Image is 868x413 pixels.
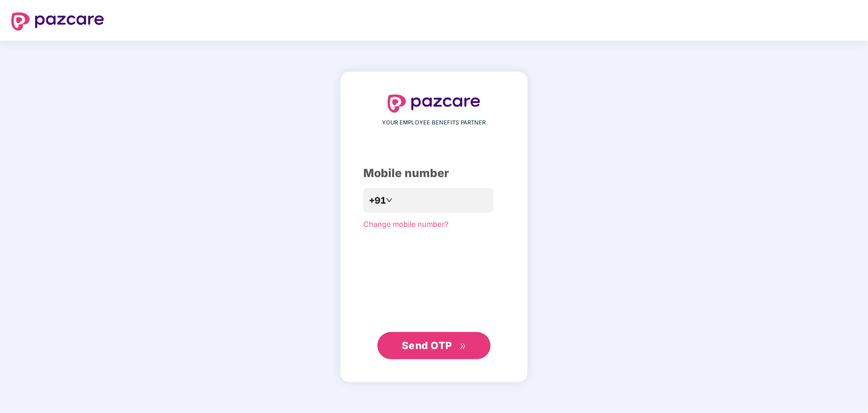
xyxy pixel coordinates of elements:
[363,165,505,182] div: Mobile number
[383,118,486,127] span: YOUR EMPLOYEE BENEFITS PARTNER
[388,94,480,113] img: logo
[11,12,104,31] img: logo
[459,343,467,350] span: double-right
[363,220,449,229] a: Change mobile number?
[369,193,386,208] span: +91
[377,332,491,359] button: Send OTPdouble-right
[386,197,393,204] span: down
[402,339,452,351] span: Send OTP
